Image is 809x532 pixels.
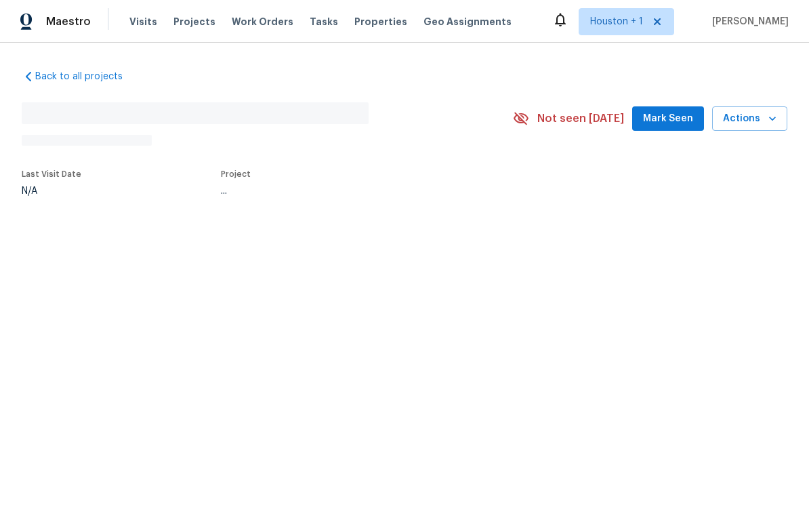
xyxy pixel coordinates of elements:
span: Last Visit Date [22,170,81,178]
span: Tasks [310,17,338,26]
span: Projects [173,15,215,28]
button: Actions [712,106,787,131]
div: N/A [22,186,81,196]
span: Visits [129,15,157,28]
span: Houston + 1 [590,15,643,28]
a: Back to all projects [22,70,152,83]
span: Maestro [46,15,91,28]
span: Properties [354,15,407,28]
span: Project [221,170,251,178]
span: Mark Seen [643,110,693,127]
span: Not seen [DATE] [537,112,624,125]
span: [PERSON_NAME] [707,15,789,28]
span: Geo Assignments [423,15,512,28]
span: Actions [723,110,776,127]
button: Mark Seen [632,106,704,131]
span: Work Orders [232,15,293,28]
div: ... [221,186,481,196]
